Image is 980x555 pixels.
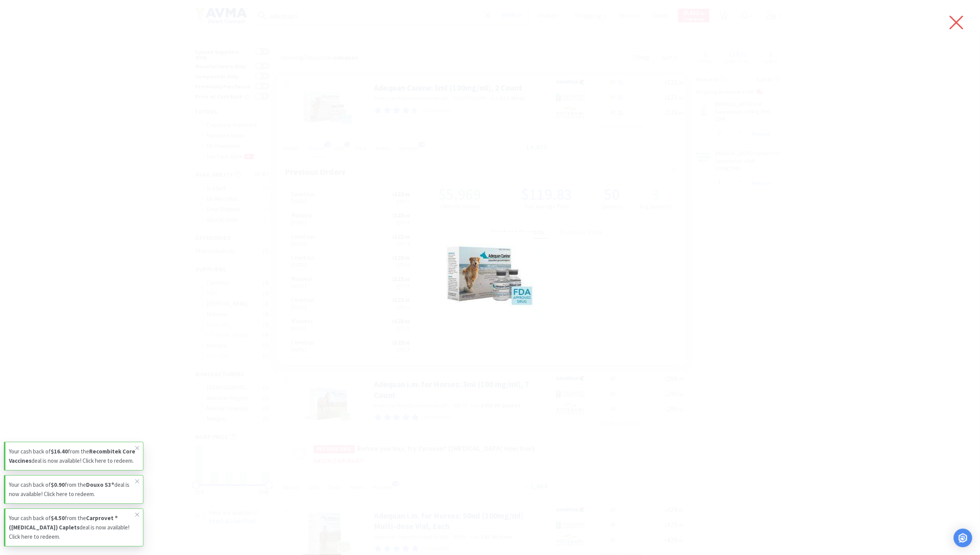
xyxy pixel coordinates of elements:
div: Open Intercom Messenger [954,529,972,547]
img: 14933b99b776474d9d2f3df1ceabcb9f.jpeg [446,232,534,319]
strong: Douxo S3® [86,481,114,488]
strong: $16.40 [51,448,68,455]
p: Your cash back of from the deal is now available! Click here to redeem. [9,447,135,465]
p: Your cash back of from the deal is now available! Click here to redeem. [9,514,135,541]
strong: $0.90 [51,481,65,488]
p: Your cash back of from the deal is now available! Click here to redeem. [9,480,135,499]
strong: $4.50 [51,514,65,522]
